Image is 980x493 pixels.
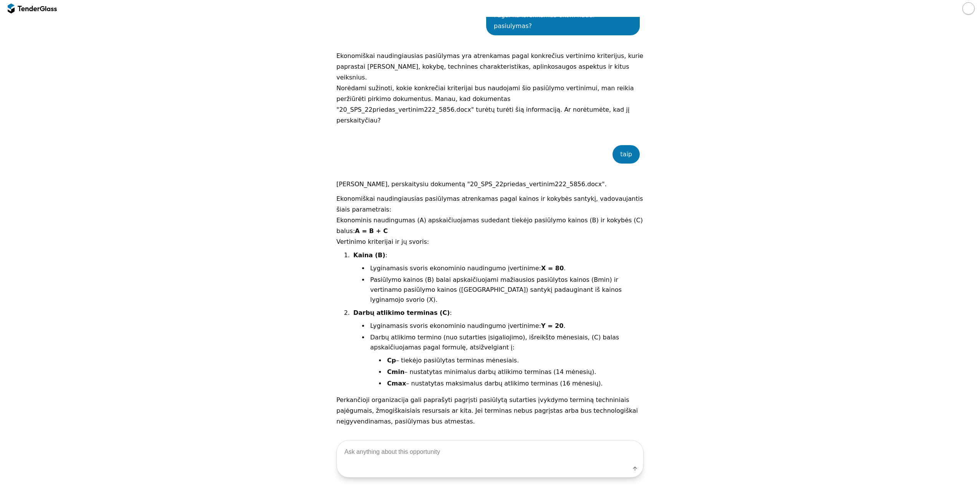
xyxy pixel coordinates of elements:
[369,321,644,331] li: Lyginamasis svoris ekonominio naudingumo įvertinime: .
[494,10,632,31] div: Pagal ka isrenkamas ekon. naud. pasiulymas?
[386,379,644,389] li: – nustatytas maksimalus darbų atlikimo terminas (16 mėnesių).
[369,333,644,389] li: Darbų atlikimo termino (nuo sutarties įsigaliojimo), išreikšto mėnesiais, (C) balas apskaičiuojam...
[386,367,644,377] li: – nustatytas minimalus darbų atlikimo terminas (14 mėnesių).
[387,368,404,376] strong: Cmin
[336,194,644,215] p: Ekonomiškai naudingiausias pasiūlymas atrenkamas pagal kainos ir kokybės santykį, vadovaujantis š...
[336,237,644,247] p: Vertinimo kriterijai ir jų svoris:
[355,227,387,235] strong: A = B + C
[336,179,644,190] p: [PERSON_NAME], perskaitysiu dokumentą "20_SPS_22priedas_vertinim222_5856.docx".
[336,83,644,126] p: Norėdami sužinoti, kokie konkrečiai kriterijai bus naudojami šio pasiūlymo vertinimui, man reikia...
[369,275,644,305] li: Pasiūlymo kainos (B) balai apskaičiuojami mažiausios pasiūlytos kainos (Bmin) ir vertinamo pasiūl...
[336,215,644,237] p: Ekonominis naudingumas (A) apskaičiuojamas sudedant tiekėjo pasiūlymo kainos (B) ir kokybės (C) b...
[541,322,563,329] strong: Y = 20
[620,149,632,160] div: taip
[353,251,385,259] strong: Kaina (B)
[387,357,396,364] strong: Cp
[369,263,644,273] li: Lyginamasis svoris ekonominio naudingumo įvertinime: .
[336,395,644,427] p: Perkančioji organizacija gali paprašyti pagrįsti pasiūlytą sutarties įvykdymo terminą techniniais...
[386,356,644,366] li: – tiekėjo pasiūlytas terminas mėnesiais.
[541,265,564,272] strong: X = 80
[353,308,644,318] p: :
[336,51,644,83] p: Ekonomiškai naudingiausias pasiūlymas yra atrenkamas pagal konkrečius vertinimo kriterijus, kurie...
[387,380,406,387] strong: Cmax
[353,309,450,316] strong: Darbų atlikimo terminas (C)
[353,250,644,260] p: :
